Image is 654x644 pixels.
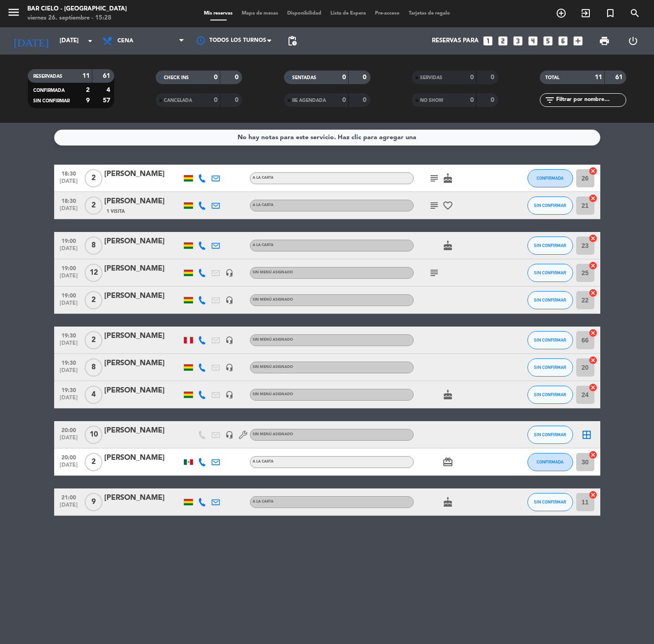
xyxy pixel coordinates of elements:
[104,290,182,302] div: [PERSON_NAME]
[429,173,440,184] i: subject
[27,5,127,14] div: Bar Cielo - [GEOGRAPHIC_DATA]
[619,27,647,55] div: LOG OUT
[527,291,573,309] button: SIN CONFIRMAR
[491,97,496,103] strong: 0
[253,203,274,207] span: A la carta
[85,236,102,255] span: 8
[497,35,509,47] i: looks_two
[482,35,494,47] i: looks_one
[103,73,112,79] strong: 61
[235,97,240,103] strong: 0
[370,11,404,16] span: Pre-acceso
[82,73,90,79] strong: 11
[104,168,182,180] div: [PERSON_NAME]
[57,384,80,395] span: 19:30
[556,8,567,19] i: add_circle_outline
[86,87,90,93] strong: 2
[104,385,182,397] div: [PERSON_NAME]
[470,97,474,103] strong: 0
[86,97,90,104] strong: 9
[253,433,293,436] span: Sin menú asignado
[527,196,573,215] button: SIN CONFIRMAR
[57,206,80,216] span: [DATE]
[103,97,112,104] strong: 57
[629,8,640,19] i: search
[164,75,189,80] span: CHECK INS
[527,386,573,404] button: SIN CONFIRMAR
[470,74,474,80] strong: 0
[537,459,563,464] span: CONFIRMADA
[225,363,233,372] i: headset_mic
[57,290,80,300] span: 19:00
[57,195,80,206] span: 18:30
[534,297,566,302] span: SIN CONFIRMAR
[326,11,370,16] span: Lista de Espera
[57,435,80,445] span: [DATE]
[588,490,598,499] i: cancel
[615,74,624,80] strong: 61
[588,383,598,392] i: cancel
[57,424,80,435] span: 20:00
[429,200,440,211] i: subject
[527,169,573,187] button: CONFIRMADA
[283,11,326,16] span: Disponibilidad
[235,74,240,80] strong: 0
[580,8,591,19] i: exit_to_app
[199,11,237,16] span: Mis reservas
[534,203,566,208] span: SIN CONFIRMAR
[214,74,218,80] strong: 0
[595,74,602,80] strong: 11
[7,31,55,51] i: [DATE]
[545,75,559,80] span: TOTAL
[253,365,293,369] span: Sin menú asignado
[85,358,102,377] span: 8
[588,328,598,337] i: cancel
[85,291,102,309] span: 2
[225,269,233,277] i: headset_mic
[599,35,610,46] span: print
[85,169,102,187] span: 2
[104,357,182,369] div: [PERSON_NAME]
[527,453,573,471] button: CONFIRMADA
[527,331,573,349] button: SIN CONFIRMAR
[117,38,133,44] span: Cena
[104,330,182,342] div: [PERSON_NAME]
[429,267,440,278] i: subject
[442,389,453,400] i: cake
[33,88,65,93] span: CONFIRMADA
[253,271,293,274] span: Sin menú asignado
[253,176,274,180] span: A la carta
[442,497,453,508] i: cake
[57,235,80,246] span: 19:00
[57,273,80,283] span: [DATE]
[555,95,626,105] input: Filtrar por nombre...
[253,298,293,302] span: Sin menú asignado
[542,35,554,47] i: looks_5
[237,11,283,16] span: Mapa de mesas
[512,35,524,47] i: looks_3
[57,246,80,256] span: [DATE]
[85,453,102,471] span: 2
[104,492,182,504] div: [PERSON_NAME]
[581,429,592,440] i: border_all
[527,236,573,255] button: SIN CONFIRMAR
[57,452,80,462] span: 20:00
[588,356,598,365] i: cancel
[85,35,96,46] i: arrow_drop_down
[33,74,62,79] span: RESERVADAS
[57,492,80,502] span: 21:00
[57,340,80,351] span: [DATE]
[292,75,316,80] span: SENTADAS
[225,296,233,304] i: headset_mic
[292,98,326,103] span: RE AGENDADA
[420,75,442,80] span: SERVIDAS
[527,358,573,377] button: SIN CONFIRMAR
[85,386,102,404] span: 4
[238,132,416,143] div: No hay notas para este servicio. Haz clic para agregar una
[588,166,598,176] i: cancel
[527,35,539,47] i: looks_4
[106,87,112,93] strong: 4
[537,176,563,181] span: CONFIRMADA
[85,331,102,349] span: 2
[214,97,218,103] strong: 0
